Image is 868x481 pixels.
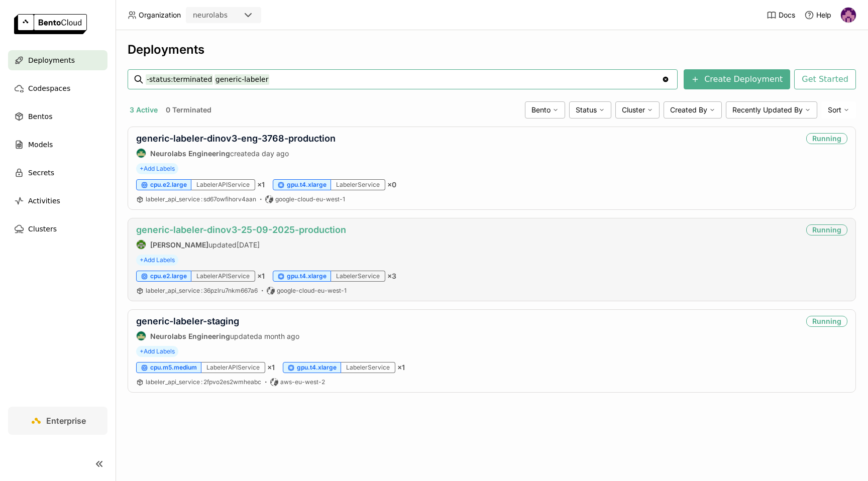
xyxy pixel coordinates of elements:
[136,239,346,250] div: updated
[28,110,52,123] span: Bentos
[331,271,385,282] div: LabelerService
[664,101,722,118] div: Created By
[201,195,202,203] span: :
[137,331,146,340] img: Neurolabs Engineering
[150,149,230,158] strong: Neurolabs Engineering
[8,163,107,183] a: Secrets
[8,407,107,435] a: Enterprise
[821,101,856,118] div: Sort
[136,224,346,235] a: generic-labeler-dinov3-25-09-2025-production
[150,240,208,249] strong: [PERSON_NAME]
[397,363,405,372] span: × 1
[828,105,841,114] span: Sort
[136,316,239,326] a: generic-labeler-staging
[150,332,230,340] strong: Neurolabs Engineering
[779,11,795,20] span: Docs
[341,362,395,373] div: LabelerService
[139,11,181,20] span: Organization
[256,149,289,158] span: a day ago
[806,224,847,235] div: Running
[8,50,107,70] a: Deployments
[146,195,256,203] a: labeler_api_service:sd67owfihorv4aan
[28,82,70,94] span: Codespaces
[277,287,347,295] span: google-cloud-eu-west-1
[201,362,265,373] div: LabelerAPIService
[150,272,187,280] span: cpu.e2.large
[136,255,178,266] span: +Add Labels
[146,71,662,87] input: Search
[794,69,856,89] button: Get Started
[164,103,213,116] button: 0 Terminated
[684,69,790,89] button: Create Deployment
[137,149,146,158] img: Neurolabs Engineering
[146,195,256,203] span: labeler_api_service sd67owfihorv4aan
[150,181,187,189] span: cpu.e2.large
[622,105,645,114] span: Cluster
[8,78,107,98] a: Codespaces
[137,240,146,249] img: Toby Thomas
[258,332,299,340] span: a month ago
[525,101,565,118] div: Bento
[387,180,396,189] span: × 0
[146,378,261,386] a: labeler_api_service:2fpvo2es2wmheabc
[8,135,107,155] a: Models
[136,163,178,174] span: +Add Labels
[8,191,107,211] a: Activities
[201,287,202,294] span: :
[576,105,597,114] span: Status
[136,133,336,144] a: generic-labeler-dinov3-eng-3768-production
[280,378,325,386] span: aws-eu-west-2
[136,346,178,357] span: +Add Labels
[193,10,228,20] div: neurolabs
[237,240,260,249] span: [DATE]
[662,75,670,83] svg: Clear value
[136,148,336,158] div: created
[275,195,345,203] span: google-cloud-eu-west-1
[387,272,396,281] span: × 3
[28,223,57,235] span: Clusters
[615,101,660,118] div: Cluster
[150,364,197,372] span: cpu.m5.medium
[816,11,831,20] span: Help
[229,11,230,21] input: Selected neurolabs.
[257,180,265,189] span: × 1
[8,106,107,127] a: Bentos
[201,378,202,386] span: :
[146,378,261,386] span: labeler_api_service 2fpvo2es2wmheabc
[331,179,385,190] div: LabelerService
[28,54,75,66] span: Deployments
[28,167,54,179] span: Secrets
[732,105,803,114] span: Recently Updated By
[28,139,53,151] span: Models
[569,101,611,118] div: Status
[191,179,255,190] div: LabelerAPIService
[767,10,795,20] a: Docs
[267,363,275,372] span: × 1
[297,364,337,372] span: gpu.t4.xlarge
[287,181,327,189] span: gpu.t4.xlarge
[191,271,255,282] div: LabelerAPIService
[8,219,107,239] a: Clusters
[670,105,707,114] span: Created By
[841,8,856,23] img: Mathew Robinson
[28,195,60,207] span: Activities
[531,105,551,114] span: Bento
[287,272,327,280] span: gpu.t4.xlarge
[146,287,258,295] a: labeler_api_service:36pzlru7nkm667a6
[128,42,856,57] div: Deployments
[14,14,87,34] img: logo
[806,316,847,327] div: Running
[128,103,160,116] button: 3 Active
[146,287,258,294] span: labeler_api_service 36pzlru7nkm667a6
[804,10,831,20] div: Help
[257,272,265,281] span: × 1
[806,133,847,144] div: Running
[136,331,299,341] div: updated
[726,101,817,118] div: Recently Updated By
[46,416,86,426] span: Enterprise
